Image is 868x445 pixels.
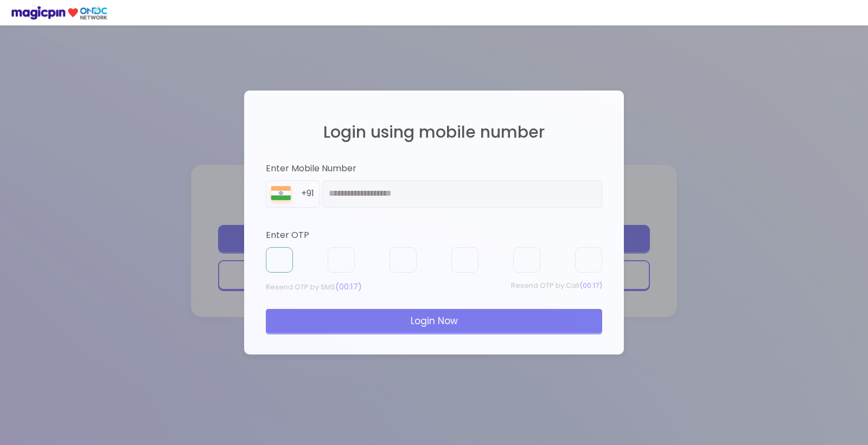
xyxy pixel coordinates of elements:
[266,309,602,333] div: Login Now
[266,123,602,141] h2: Login using mobile number
[266,229,602,242] div: Enter OTP
[11,5,107,20] img: ondc-logo-new-small.8a59708e.svg
[266,184,296,207] img: 8BGLRPwvQ+9ZgAAAAASUVORK5CYII=
[266,163,602,175] div: Enter Mobile Number
[301,188,320,200] div: +91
